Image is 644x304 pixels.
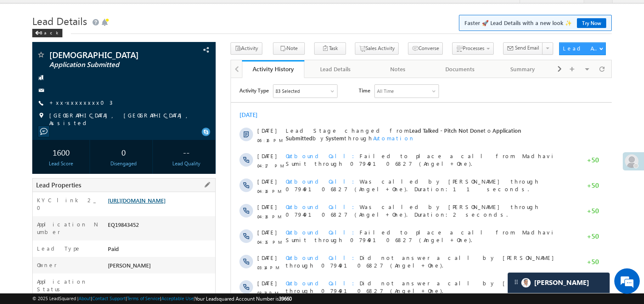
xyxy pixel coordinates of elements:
[44,45,143,56] div: Chat with us now
[32,29,62,37] div: Back
[464,19,606,27] span: Faster 🚀 Lead Details with a new look ✨
[26,125,45,133] span: [DATE]
[42,7,106,20] div: Sales Activity,Email Bounced,Email Link Clicked,Email Marked Spam,Email Opened & 78 more..
[429,60,492,78] a: Documents
[195,296,292,302] span: Your Leadsquared Account Number is
[97,144,150,160] div: 0
[521,278,531,287] img: Carter
[503,42,543,55] button: Send Email
[498,64,546,74] div: Summary
[34,160,88,167] div: Lead Score
[515,44,539,52] span: Send Email
[34,144,88,160] div: 1600
[513,279,520,285] img: carter-drag
[356,180,368,190] span: +50
[356,205,368,215] span: +50
[139,4,160,25] div: Minimize live chat window
[45,9,69,17] div: 83 Selected
[55,252,129,259] span: Outbound Call
[356,231,368,241] span: +50
[26,186,52,193] span: 03:14 PM
[26,135,52,142] span: 04:16 PM
[95,56,113,64] span: System
[32,14,87,28] span: Lead Details
[563,45,599,52] div: Lead Actions
[37,196,99,212] label: KYC link 2_0
[14,45,36,56] img: d_60004797649_company_0_60004797649
[55,278,309,300] span: Was called by [PERSON_NAME] through 07949106827 (Angel+One). Duration:12 minutes 31 seconds.
[55,100,129,107] span: Outbound Call
[55,252,325,267] span: Failed to place a call from Madhavi Sumit through 07949106827 (Angel+One).
[356,256,368,266] span: +50
[356,103,368,114] span: +50
[26,109,52,117] span: 04:16 PM
[49,50,163,59] span: [DEMOGRAPHIC_DATA]
[106,220,215,232] div: EQ19843452
[55,227,129,234] span: Outbound Call
[55,74,325,89] span: Failed to place a call from Madhavi Sumit through 07949106827 (Angel+One).
[408,42,443,55] button: Converse
[37,245,81,252] label: Lead Type
[55,151,129,158] span: Outbound Call
[55,125,309,140] span: Was called by [PERSON_NAME] through 07949106827 (Angel+One). Duration:2 seconds.
[49,112,198,127] span: [GEOGRAPHIC_DATA], [GEOGRAPHIC_DATA], Assisted
[26,262,52,270] span: 01:03 PM
[273,42,305,55] button: Note
[26,176,45,184] span: [DATE]
[32,295,292,303] span: © 2025 LeadSquared | | | | |
[436,64,484,74] div: Documents
[26,151,45,158] span: [DATE]
[92,296,126,301] a: Contact Support
[356,154,368,165] span: +50
[160,144,213,160] div: --
[492,60,554,78] a: Summary
[146,9,163,17] div: All Time
[37,261,57,269] label: Owner
[26,287,52,295] span: 12:46 PM
[178,49,253,56] span: Lead Talked - Pitch Not Done
[11,78,155,231] textarea: Type your message and hit 'Enter'
[507,272,610,293] div: carter-dragCarter[PERSON_NAME]
[55,151,325,165] span: Failed to place a call from Madhavi Sumit through 07949106827 (Angel+One).
[534,279,589,287] span: Carter
[55,176,129,183] span: Outbound Call
[26,59,52,66] span: 06:16 PM
[55,278,129,285] span: Outbound Call
[55,227,325,242] span: Failed to place a call from Madhavi Sumit through 07949106827 (Angel+One).
[559,42,606,55] button: Lead Actions
[55,74,129,81] span: Outbound Call
[49,99,112,106] a: +xx-xxxxxxxx03
[142,56,184,64] span: Automation
[55,100,309,114] span: Was called by [PERSON_NAME] through 07949106827 (Angel+One). Duration:11 seconds.
[55,125,129,132] span: Outbound Call
[36,181,81,189] span: Lead Properties
[26,84,52,92] span: 04:17 PM
[26,252,45,260] span: [DATE]
[32,28,67,36] a: Back
[367,60,429,78] a: Notes
[26,211,52,219] span: 03:13 PM
[356,282,368,292] span: +50
[37,278,99,293] label: Application Status
[79,296,91,301] a: About
[160,160,213,167] div: Lead Quality
[26,278,45,285] span: [DATE]
[55,49,290,64] span: Lead Stage changed from to by through
[577,18,606,28] a: Try Now
[128,6,139,19] span: Time
[127,296,160,301] a: Terms of Service
[242,60,304,78] a: Activity History
[356,78,368,88] span: +50
[8,6,38,19] span: Activity Type
[161,296,194,301] a: Acceptable Use
[452,42,494,55] button: Processes
[55,49,290,64] span: Application Submitted
[37,220,99,236] label: Application Number
[26,74,45,82] span: [DATE]
[279,296,292,302] span: 39660
[231,42,262,55] button: Activity
[311,64,359,74] div: Lead Details
[314,42,346,55] button: Task
[355,42,399,55] button: Sales Activity
[108,262,151,269] span: [PERSON_NAME]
